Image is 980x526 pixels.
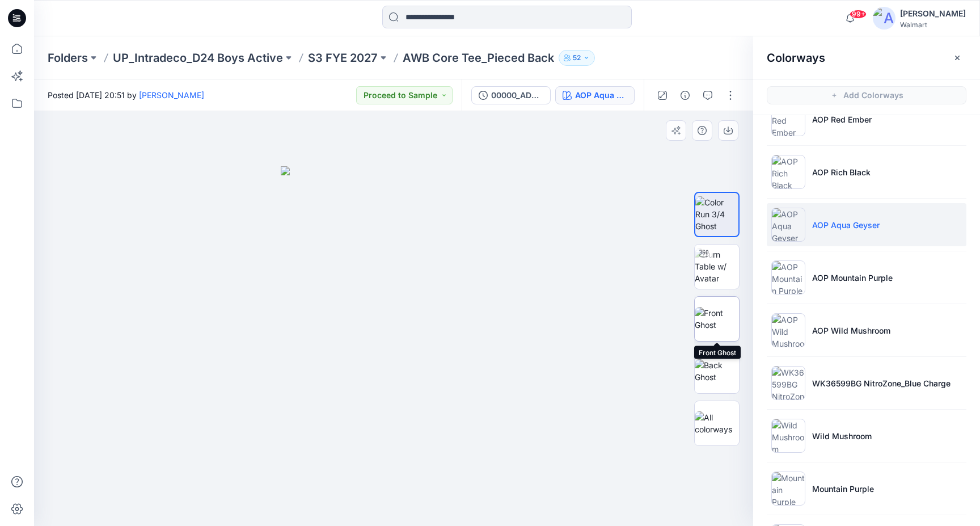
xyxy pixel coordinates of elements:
[695,411,739,435] img: All colorways
[555,86,635,104] button: AOP Aqua Geyser
[771,208,805,242] img: AOP Aqua Geyser
[559,50,595,66] button: 52
[48,50,88,66] a: Folders
[900,7,966,20] div: [PERSON_NAME]
[873,7,895,30] img: avatar
[771,366,805,400] img: WK36599BG NitroZone_Blue Charge
[850,10,867,19] span: 99+
[767,51,825,65] h2: Colorways
[695,359,739,383] img: Back Ghost
[771,102,805,136] img: AOP Red Ember
[695,307,739,331] img: Front Ghost
[900,20,966,29] div: Walmart
[812,430,872,442] p: Wild Mushroom
[771,313,805,347] img: AOP Wild Mushroom
[771,419,805,453] img: Wild Mushroom
[113,50,283,66] a: UP_Intradeco_D24 Boys Active
[48,89,204,101] span: Posted [DATE] 20:51 by
[812,377,951,389] p: WK36599BG NitroZone_Blue Charge
[812,113,872,125] p: AOP Red Ember
[471,86,551,104] button: 00000_ADM_AWB Core Tee_Pieced Back
[695,249,739,284] img: Turn Table w/ Avatar
[812,166,871,178] p: AOP Rich Black
[308,50,378,66] a: S3 FYE 2027
[812,219,880,231] p: AOP Aqua Geyser
[771,155,805,189] img: AOP Rich Black
[812,272,893,284] p: AOP Mountain Purple
[676,86,694,104] button: Details
[139,90,204,100] a: [PERSON_NAME]
[695,196,738,232] img: Color Run 3/4 Ghost
[575,89,627,102] div: AOP Aqua Geyser
[573,52,581,64] p: 52
[812,325,890,336] p: AOP Wild Mushroom
[491,89,543,102] div: 00000_ADM_AWB Core Tee_Pieced Back
[771,472,805,506] img: Mountain Purple
[771,260,805,294] img: AOP Mountain Purple
[812,483,874,495] p: Mountain Purple
[403,50,554,66] p: AWB Core Tee_Pieced Back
